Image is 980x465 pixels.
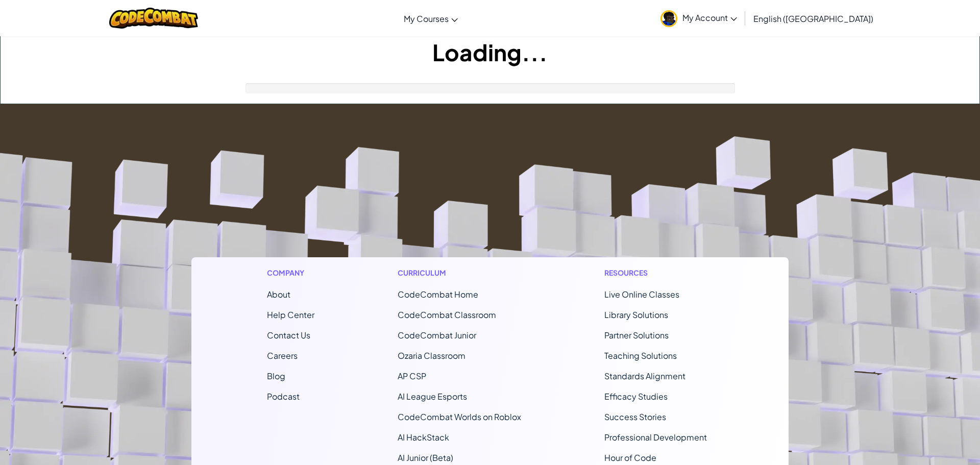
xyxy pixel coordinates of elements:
a: AI League Esports [398,391,467,402]
span: My Account [682,12,737,23]
h1: Resources [604,267,713,278]
a: AI Junior (Beta) [398,452,453,463]
a: AI HackStack [398,432,449,443]
a: Blog [267,371,285,381]
h1: Loading... [1,36,979,68]
span: CodeCombat Home [398,289,478,300]
a: Careers [267,350,298,361]
span: My Courses [404,13,449,24]
a: My Account [655,2,742,34]
a: About [267,289,290,300]
a: Standards Alignment [604,371,685,381]
a: My Courses [399,5,463,32]
a: English ([GEOGRAPHIC_DATA]) [748,5,878,32]
img: avatar [660,10,677,27]
a: CodeCombat Classroom [398,309,496,320]
a: Teaching Solutions [604,350,677,361]
a: Success Stories [604,411,666,422]
a: Help Center [267,309,314,320]
a: Live Online Classes [604,289,679,300]
h1: Curriculum [398,267,521,278]
h1: Company [267,267,314,278]
a: Hour of Code [604,452,656,463]
a: Podcast [267,391,300,402]
a: Efficacy Studies [604,391,668,402]
a: AP CSP [398,371,426,381]
a: Ozaria Classroom [398,350,465,361]
a: Library Solutions [604,309,668,320]
img: CodeCombat logo [109,8,199,29]
span: Contact Us [267,330,310,340]
span: English ([GEOGRAPHIC_DATA]) [753,13,873,24]
a: CodeCombat Junior [398,330,476,340]
a: Professional Development [604,432,707,443]
a: CodeCombat Worlds on Roblox [398,411,521,422]
a: Partner Solutions [604,330,669,340]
